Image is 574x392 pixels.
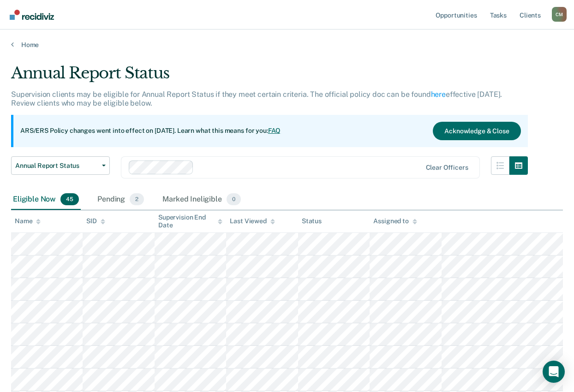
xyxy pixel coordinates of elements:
[20,126,281,136] p: ARS/ERS Policy changes went into effect on [DATE]. Learn what this means for you:
[60,193,79,205] span: 45
[11,156,110,175] button: Annual Report Status
[373,217,417,225] div: Assigned to
[10,10,54,20] img: Recidiviz
[433,122,520,140] button: Acknowledge & Close
[426,164,468,172] div: Clear officers
[302,217,322,225] div: Status
[130,193,144,205] span: 2
[15,217,41,225] div: Name
[230,217,275,225] div: Last Viewed
[227,193,241,205] span: 0
[268,127,281,134] a: FAQ
[431,90,446,99] a: here
[11,64,528,90] div: Annual Report Status
[11,90,502,107] p: Supervision clients may be eligible for Annual Report Status if they meet certain criteria. The o...
[552,7,567,22] div: C M
[158,214,222,229] div: Supervision End Date
[15,162,98,170] span: Annual Report Status
[96,190,146,210] div: Pending2
[552,7,567,22] button: Profile dropdown button
[161,190,243,210] div: Marked Ineligible0
[11,41,563,49] a: Home
[86,217,105,225] div: SID
[543,361,565,383] div: Open Intercom Messenger
[11,190,81,210] div: Eligible Now45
